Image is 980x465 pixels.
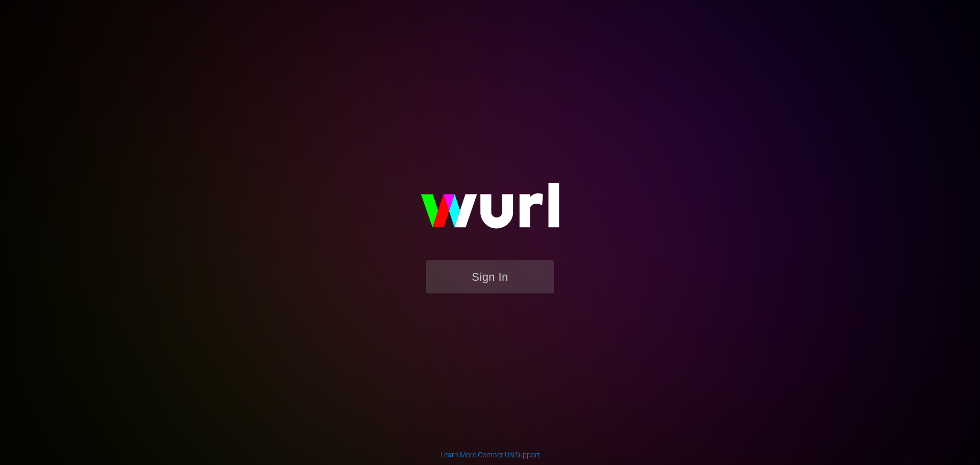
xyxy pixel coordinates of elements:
img: wurl-logo-on-black-223613ac3d8ba8fe6dc639794a292ebdb59501304c7dfd60c99c58986ef67473.svg [388,161,592,260]
a: Learn More [440,451,476,459]
a: Support [514,451,540,459]
a: Contact Us [478,451,513,459]
div: | | [440,450,540,460]
button: Sign In [426,260,554,293]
